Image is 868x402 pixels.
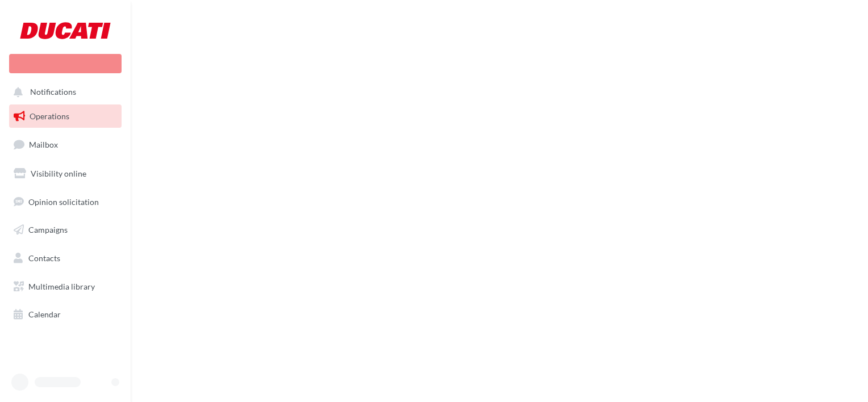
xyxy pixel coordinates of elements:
span: Mailbox [29,140,58,149]
div: New campaign [9,54,122,73]
span: Multimedia library [28,282,95,291]
a: Campaigns [7,218,124,242]
span: Visibility online [31,169,86,178]
span: Campaigns [28,225,68,235]
a: Multimedia library [7,275,124,299]
span: Contacts [28,253,60,263]
a: Mailbox [7,132,124,157]
span: Opinion solicitation [28,196,99,206]
a: Opinion solicitation [7,190,124,214]
a: Visibility online [7,162,124,186]
a: Contacts [7,246,124,270]
span: Calendar [28,309,61,319]
span: Operations [30,111,69,121]
a: Operations [7,104,124,128]
a: Calendar [7,303,124,326]
span: Notifications [30,87,76,97]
